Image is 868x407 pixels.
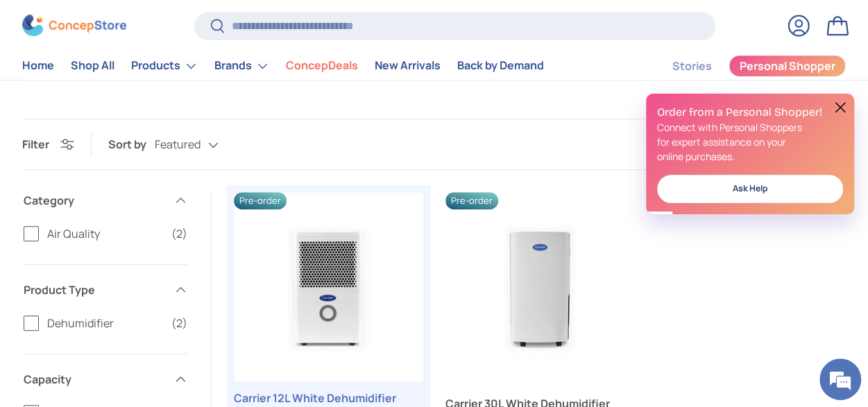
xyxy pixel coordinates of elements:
[457,53,544,80] a: Back by Demand
[445,192,498,209] span: Pre-order
[155,138,201,151] span: Featured
[22,15,126,37] img: ConcepStore
[24,371,165,388] span: Capacity
[171,225,187,242] span: (2)
[234,192,287,209] span: Pre-order
[740,61,835,72] span: Personal Shopper
[234,192,423,381] a: Carrier 12L White Dehumidifier
[228,7,261,40] div: Minimize live chat window
[22,53,54,80] a: Home
[375,53,441,80] a: New Arrivals
[22,137,74,152] button: Filter
[80,118,192,258] span: We're online!
[108,136,155,153] label: Sort by
[72,78,233,96] div: Chat with us now
[47,225,163,242] span: Air Quality
[123,52,206,80] summary: Products
[286,53,358,80] a: ConcepDeals
[7,265,264,313] textarea: Type your message and hit 'Enter'
[445,192,635,381] a: Carrier 30L White Dehumidifier
[234,390,423,406] a: Carrier 12L White Dehumidifier
[24,282,165,298] span: Product Type
[672,53,712,80] a: Stories
[24,354,187,404] summary: Capacity
[24,175,187,225] summary: Category
[22,52,544,80] nav: Primary
[24,192,165,209] span: Category
[639,52,846,80] nav: Secondary
[206,52,278,80] summary: Brands
[71,53,114,80] a: Shop All
[155,132,246,157] button: Featured
[657,120,843,164] p: Connect with Personal Shoppers for expert assistance on your online purchases.
[657,175,843,203] a: Ask Help
[171,315,187,331] span: (2)
[729,55,846,77] a: Personal Shopper
[657,105,843,120] h2: Order from a Personal Shopper!
[22,137,49,152] span: Filter
[24,265,187,315] summary: Product Type
[47,315,163,331] span: Dehumidifier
